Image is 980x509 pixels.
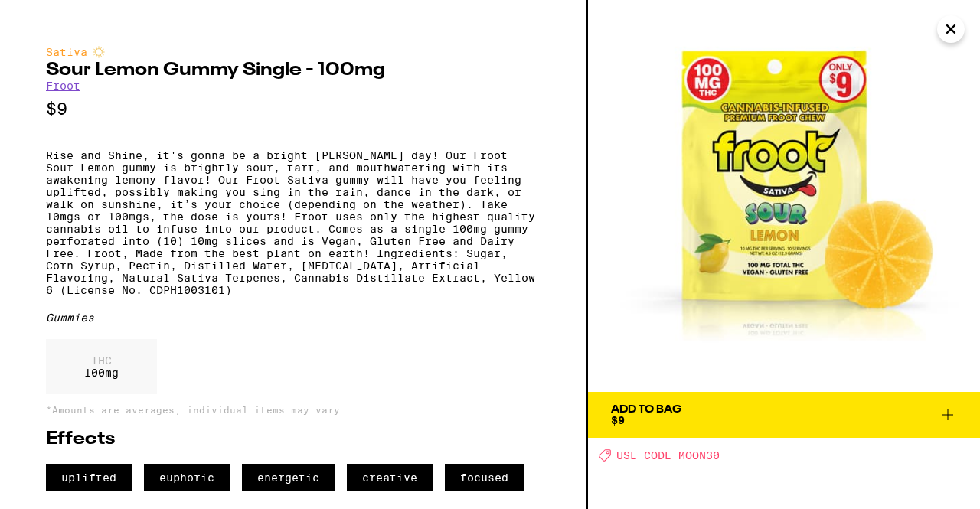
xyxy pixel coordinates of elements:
span: creative [347,464,433,491]
button: Add To Bag$9 [588,392,980,438]
button: Close [937,15,965,43]
p: Rise and Shine, it's gonna be a bright [PERSON_NAME] day! Our Froot Sour Lemon gummy is brightly ... [46,149,541,296]
img: sativaColor.svg [93,46,105,58]
span: energetic [242,464,335,491]
div: Gummies [46,312,541,324]
div: Sativa [46,46,541,58]
span: euphoric [144,464,230,491]
span: uplifted [46,464,132,491]
span: USE CODE MOON30 [616,449,720,462]
a: Froot [46,80,80,92]
p: *Amounts are averages, individual items may vary. [46,405,541,415]
p: THC [84,354,119,367]
span: $9 [611,414,625,426]
div: Add To Bag [611,404,681,415]
div: 100 mg [46,339,157,394]
span: focused [445,464,524,491]
p: $9 [46,100,541,119]
h2: Effects [46,430,541,449]
span: Hi. Need any help? [9,11,110,23]
h2: Sour Lemon Gummy Single - 100mg [46,61,541,80]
